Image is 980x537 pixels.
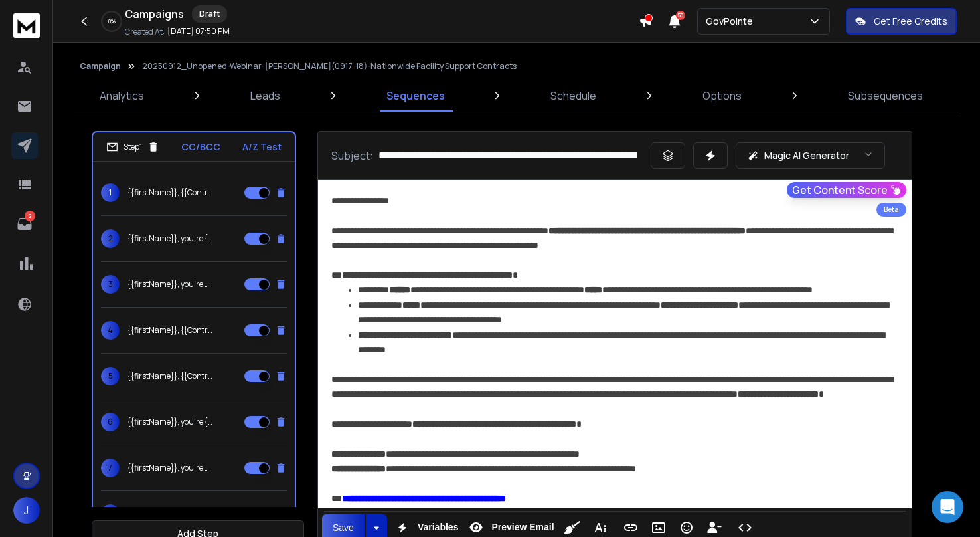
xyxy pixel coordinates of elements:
span: 8 [101,504,120,523]
a: Schedule [542,80,604,112]
p: Options [702,88,742,104]
a: Leads [242,80,288,112]
p: [DATE] 07:50 PM [167,26,230,37]
span: 2 [101,229,120,248]
p: {{firstName}}, {{Contracts Not Advertised}} of {{NAICS Description}} contracts ({{Hidden Subcontr... [127,371,212,381]
a: Subsequences [840,80,931,112]
a: 2 [11,211,38,237]
p: {{firstName}}, {{Contracts Not Advertised}} of facility support contracts ({{Hidden Subcontractin... [127,325,212,336]
div: Step 1 [106,141,159,153]
p: Get Free Credits [874,15,947,28]
a: Options [694,80,750,112]
span: 1 [101,183,120,202]
span: 3 [101,275,120,294]
p: CC/BCC [181,140,220,154]
p: Schedule [550,88,596,104]
p: Subsequences [848,88,923,104]
button: Get Content Score [787,182,906,198]
a: Sequences [378,80,453,112]
p: Created At: [125,27,165,37]
span: 50 [676,11,685,20]
div: Open Intercom Messenger [932,491,963,523]
p: Sequences [386,88,445,104]
p: {{firstName}}, {{Contracts Not Advertised}} of {{NAICS Description}} contracts ({{Hidden Subcontr... [127,187,212,198]
span: Variables [415,522,461,533]
p: GovPointe [706,15,758,28]
span: 5 [101,367,120,385]
p: 0 % [108,17,116,25]
p: Magic AI Generator [764,149,849,162]
h1: Campaigns [125,6,184,22]
p: {{firstName}}, you’re {missing out on|not seeing|locked out of} $800M in Facility Support subcont... [127,417,212,427]
p: 2 [25,211,35,221]
button: Get Free Credits [846,8,957,35]
p: {{firstName}}, you’re only competing for {{Contracts Advertised}} of contracts — {the rest is hid... [127,463,212,473]
p: Subject: [331,148,373,163]
span: 7 [101,459,120,477]
button: Campaign [80,61,121,72]
p: {{firstName}}, you’re {missing out on|not seeing|locked out of} $800M in Facility Support subcont... [127,233,212,244]
p: Leads [250,88,280,104]
div: Beta [876,203,906,217]
span: 6 [101,413,120,431]
p: A/Z Test [242,140,282,154]
div: Draft [192,5,227,23]
p: 20250912_Unopened-Webinar-[PERSON_NAME](0917-18)-Nationwide Facility Support Contracts [142,61,517,72]
a: Analytics [92,80,152,112]
p: {{firstName}}, you’re only competing for {{Contracts Advertised}} of contracts — {the rest is hid... [127,279,212,290]
button: J [13,497,40,524]
img: logo [13,13,40,38]
p: Analytics [100,88,144,104]
button: Magic AI Generator [736,142,885,169]
span: 4 [101,321,120,340]
span: Preview Email [489,522,556,533]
